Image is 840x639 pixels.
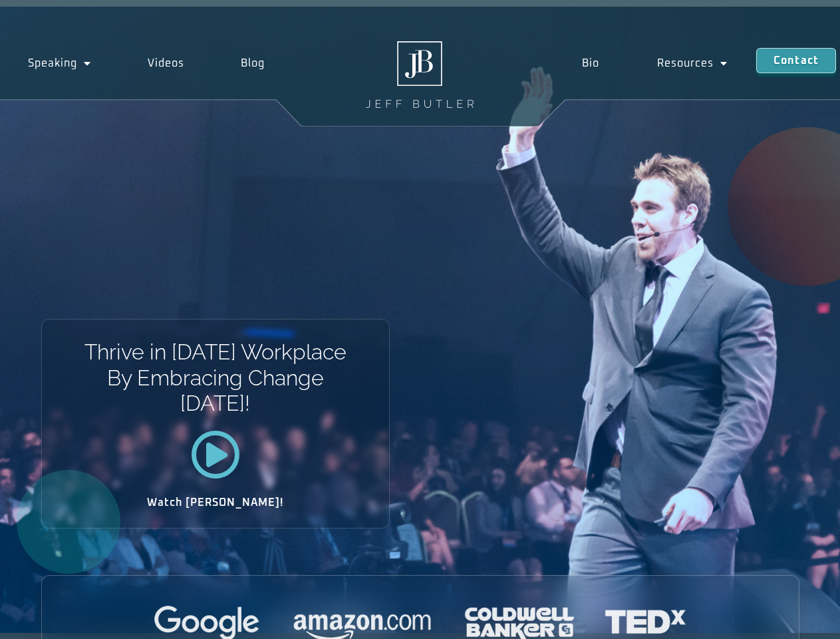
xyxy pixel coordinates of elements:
[756,48,836,73] a: Contact
[212,48,293,79] a: Blog
[120,48,213,79] a: Videos
[553,48,756,79] nav: Menu
[629,48,756,79] a: Resources
[773,55,819,66] span: Contact
[88,497,343,508] h2: Watch [PERSON_NAME]!
[83,339,347,416] h1: Thrive in [DATE] Workplace By Embracing Change [DATE]!
[553,48,628,79] a: Bio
